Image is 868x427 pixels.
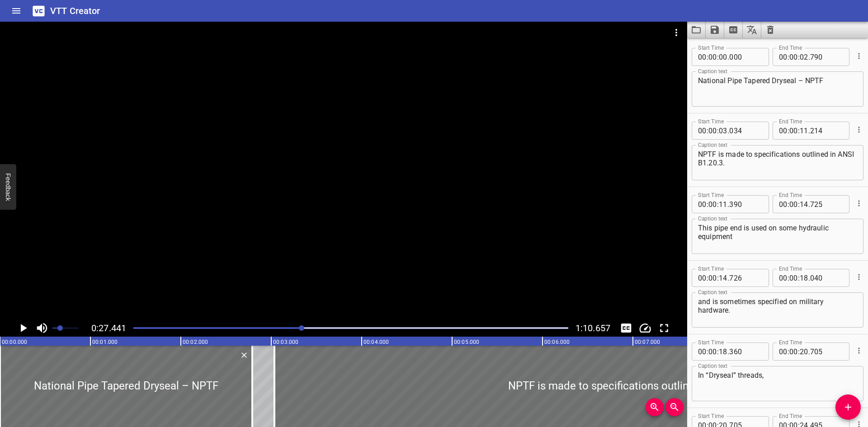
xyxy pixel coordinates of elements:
svg: Clear captions [765,24,776,35]
text: 00:01.000 [92,339,118,345]
span: : [707,48,708,66]
span: . [727,122,729,140]
span: : [788,122,789,140]
text: 00:03.000 [273,339,298,345]
button: Toggle captions [618,319,635,337]
span: . [808,122,810,140]
span: : [788,48,789,66]
input: 00 [708,195,717,213]
button: Add Cue [835,394,861,420]
span: : [717,195,719,213]
svg: Extract captions from video [728,24,739,35]
button: Zoom Out [665,398,684,416]
span: : [717,48,719,66]
input: 14 [719,269,727,287]
button: Zoom In [646,398,664,416]
input: 11 [719,195,727,213]
textarea: and is sometimes specified on military hardware. [698,297,857,323]
h6: VTT Creator [50,4,100,18]
input: 040 [810,269,843,287]
div: Cue Options [853,339,863,362]
input: 00 [719,48,727,66]
div: Cue Options [853,265,863,289]
button: Change Playback Speed [637,319,654,337]
input: 214 [810,122,843,140]
input: 790 [810,48,843,66]
button: Play/Pause [14,319,32,337]
span: . [727,269,729,287]
input: 00 [789,343,798,361]
input: 726 [729,269,762,287]
input: 00 [698,343,707,361]
text: 00:06.000 [544,339,570,345]
span: : [788,269,789,287]
span: : [798,343,800,361]
svg: Save captions to file [709,24,720,35]
input: 00 [779,269,788,287]
input: 00 [698,195,707,213]
span: . [727,195,729,213]
input: 00 [708,122,717,140]
text: 00:04.000 [363,339,389,345]
input: 11 [800,122,808,140]
span: : [798,48,800,66]
button: Cue Options [853,345,865,357]
input: 00 [789,269,798,287]
text: 00:00.000 [2,339,27,345]
button: Toggle fullscreen [656,319,673,337]
input: 00 [698,269,707,287]
div: Play progress [133,327,568,329]
input: 18 [719,343,727,361]
span: : [798,269,800,287]
span: . [808,269,810,287]
button: Load captions from file [687,22,706,38]
svg: Load captions from file [691,24,702,35]
span: Set video volume [57,325,63,331]
span: : [707,269,708,287]
button: Delete [238,349,250,361]
button: Clear captions [761,22,779,38]
input: 725 [810,195,843,213]
button: Cue Options [853,197,865,209]
div: Cue Options [853,44,863,68]
textarea: National Pipe Tapered Dryseal – NPTF [698,76,857,102]
button: Extract captions from video [724,22,743,38]
input: 18 [800,269,808,287]
button: Cue Options [853,271,865,283]
input: 00 [779,48,788,66]
button: Video Options [665,22,687,43]
input: 00 [779,343,788,361]
text: 00:02.000 [183,339,208,345]
span: . [808,195,810,213]
input: 00 [708,48,717,66]
span: : [717,343,719,361]
input: 00 [708,343,717,361]
input: 360 [729,343,762,361]
span: . [808,48,810,66]
button: Cue Options [853,50,865,62]
input: 02 [800,48,808,66]
input: 03 [719,122,727,140]
span: : [788,195,789,213]
svg: Translate captions [746,24,757,35]
input: 00 [789,195,798,213]
span: . [727,343,729,361]
button: Cue Options [853,124,865,136]
input: 00 [779,122,788,140]
span: 1:10.657 [576,323,610,333]
span: 0:27.441 [91,323,126,333]
input: 00 [698,122,707,140]
textarea: In “Dryseal” threads, [698,371,857,397]
div: Cue Options [853,192,863,215]
input: 00 [698,48,707,66]
textarea: This pipe end is used on some hydraulic equipment [698,224,857,249]
span: : [707,122,708,140]
span: . [808,343,810,361]
button: Translate captions [743,22,761,38]
span: : [788,343,789,361]
input: 20 [800,343,808,361]
text: 00:07.000 [635,339,660,345]
input: 14 [800,195,808,213]
input: 034 [729,122,762,140]
input: 00 [708,269,717,287]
